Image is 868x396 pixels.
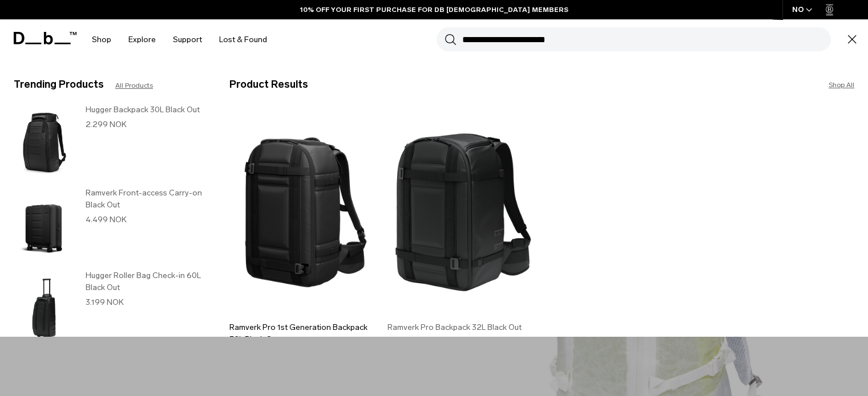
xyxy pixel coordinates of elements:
a: Ramverk Pro Backpack 32L Black Out Ramverk Pro Backpack 32L Black Out €349 [387,110,539,366]
a: All Products [115,80,153,91]
h3: Ramverk Pro Backpack 32L Black Out [387,321,539,333]
h3: Product Results [229,77,542,92]
span: 3.199 NOK [86,297,124,307]
h3: Ramverk Front-access Carry-on Black Out [86,187,207,211]
img: Hugger Backpack 30L Black Out [14,104,74,181]
nav: Main Navigation [83,19,276,60]
span: 2.299 NOK [86,120,127,129]
a: Lost & Found [219,19,267,60]
img: Hugger Roller Bag Check-in 60L Black Out [14,270,74,347]
h3: Hugger Backpack 30L Black Out [86,104,207,116]
a: Ramverk Front-access Carry-on Black Out Ramverk Front-access Carry-on Black Out 4.499 NOK [14,187,207,264]
h3: Hugger Roller Bag Check-in 60L Black Out [86,270,207,293]
span: 4.499 NOK [86,215,127,224]
a: Hugger Backpack 30L Black Out Hugger Backpack 30L Black Out 2.299 NOK [14,104,207,181]
a: Frame751_6e8e424c-ea6b-43a2-bf3c-fb83d338dd62.png Ramverk Pro 1st Generation Backpack 32L Black O... [229,110,381,366]
a: Hugger Roller Bag Check-in 60L Black Out Hugger Roller Bag Check-in 60L Black Out 3.199 NOK [14,270,207,347]
a: 10% OFF YOUR FIRST PURCHASE FOR DB [DEMOGRAPHIC_DATA] MEMBERS [300,5,568,15]
h3: Trending Products [14,77,104,92]
a: Support [173,19,202,60]
a: Explore [128,19,156,60]
a: Shop [92,19,111,60]
img: Ramverk Pro Backpack 32L Black Out [387,110,539,315]
img: Frame751_6e8e424c-ea6b-43a2-bf3c-fb83d338dd62.png [229,110,381,315]
a: Shop All [829,80,854,90]
img: Ramverk Front-access Carry-on Black Out [14,187,74,264]
h3: Ramverk Pro 1st Generation Backpack 32L Black Out [229,321,381,345]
